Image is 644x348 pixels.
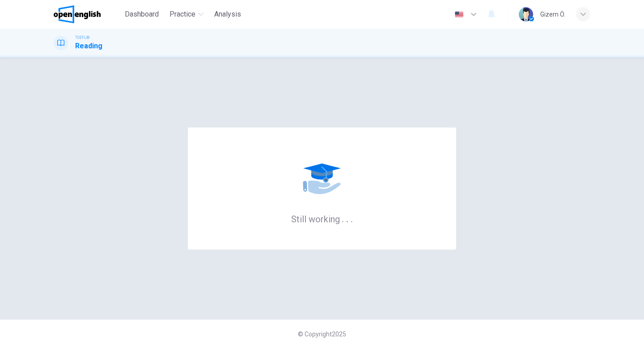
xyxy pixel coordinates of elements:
[214,9,241,20] span: Analysis
[346,211,349,225] h6: .
[166,6,207,22] button: Practice
[125,9,159,20] span: Dashboard
[453,11,465,18] img: en
[519,7,533,21] img: Profile picture
[211,6,245,22] button: Analysis
[54,5,101,23] img: OpenEnglish logo
[350,211,353,225] h6: .
[54,5,121,23] a: OpenEnglish logo
[75,41,102,51] h1: Reading
[75,34,89,41] span: TOEFL®
[540,9,565,20] div: Gizem Ö.
[298,331,346,338] span: © Copyright 2025
[121,6,162,22] button: Dashboard
[291,213,353,225] h6: Still working
[169,9,195,20] span: Practice
[341,211,344,225] h6: .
